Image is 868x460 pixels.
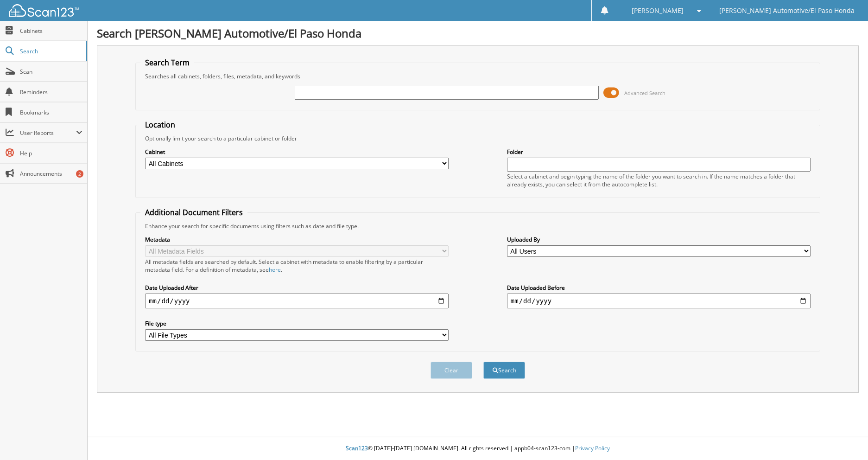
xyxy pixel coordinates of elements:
[9,4,79,17] img: scan123-logo-white.svg
[145,284,449,292] label: Date Uploaded After
[269,266,281,274] a: here
[719,8,855,13] span: [PERSON_NAME] Automotive/El Paso Honda
[431,362,472,379] button: Clear
[20,109,82,116] span: Bookmarks
[140,72,815,80] div: Searches all cabinets, folders, files, metadata, and keywords
[632,8,684,13] span: [PERSON_NAME]
[624,89,665,96] span: Advanced Search
[507,172,811,188] div: Select a cabinet and begin typing the name of the folder you want to search in. If the name match...
[145,294,449,308] input: start
[88,437,868,460] div: © [DATE]-[DATE] [DOMAIN_NAME]. All rights reserved | appb04-scan123-com |
[507,284,811,292] label: Date Uploaded Before
[140,57,194,68] legend: Search Term
[20,47,81,55] span: Search
[20,88,82,96] span: Reminders
[76,170,83,178] div: 2
[20,170,82,178] span: Announcements
[507,148,811,156] label: Folder
[140,134,815,142] div: Optionally limit your search to a particular cabinet or folder
[483,362,525,379] button: Search
[145,148,449,156] label: Cabinet
[97,26,859,41] h1: Search [PERSON_NAME] Automotive/El Paso Honda
[145,258,449,274] div: All metadata fields are searched by default. Select a cabinet with metadata to enable filtering b...
[507,236,811,243] label: Uploaded By
[20,68,82,76] span: Scan
[140,207,247,217] legend: Additional Document Filters
[140,120,180,130] legend: Location
[145,319,449,327] label: File type
[20,149,82,157] span: Help
[575,444,610,452] a: Privacy Policy
[145,236,449,243] label: Metadata
[140,222,815,230] div: Enhance your search for specific documents using filters such as date and file type.
[20,27,82,35] span: Cabinets
[346,444,368,452] span: Scan123
[507,294,811,308] input: end
[20,129,76,137] span: User Reports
